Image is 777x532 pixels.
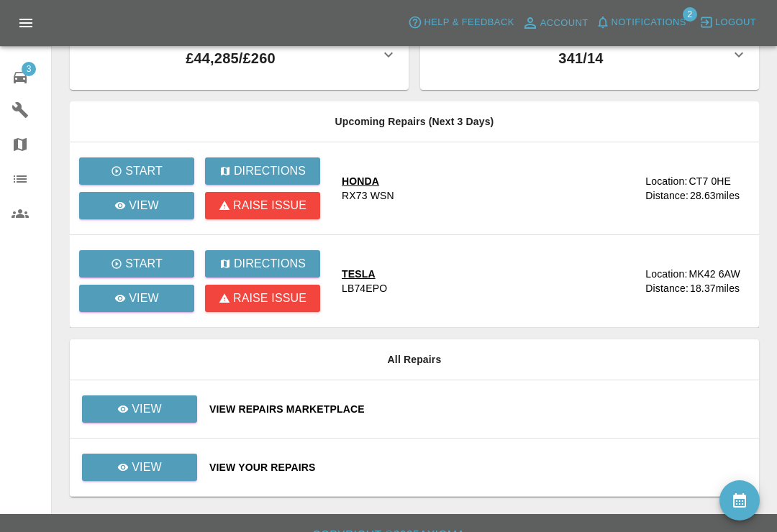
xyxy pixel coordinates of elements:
div: Location: [645,267,687,281]
p: £44,285 / £260 [81,47,380,69]
p: Raise issue [233,197,306,214]
div: Distance: [645,188,689,203]
button: Notifications [592,12,690,34]
button: Directions [205,157,320,185]
a: View [79,285,194,312]
span: Notifications [612,14,686,31]
button: # of Jobs Allocated All Time / Month:341/14 [420,19,759,90]
p: Directions [234,255,306,272]
a: View [82,454,197,481]
p: Start [125,162,163,180]
div: HONDA [342,174,394,188]
button: Open drawer [9,6,43,40]
p: 341 / 14 [432,47,730,69]
p: Start [125,255,163,272]
a: View [79,192,194,219]
a: View [81,461,198,472]
button: Directions [205,250,320,278]
a: View Your Repairs [209,460,748,474]
div: CT7 0HE [689,174,731,188]
div: 18.37 miles [690,281,748,295]
button: Start [79,157,194,185]
p: Raise issue [233,290,306,307]
p: View [129,197,159,214]
a: Location:MK42 6AWDistance:18.37miles [645,267,748,295]
div: TESLA [342,267,387,281]
th: Upcoming Repairs (Next 3 Days) [70,101,759,142]
p: Directions [234,162,306,180]
div: 28.63 miles [690,188,748,203]
p: View [132,400,162,418]
button: Raise issue [205,285,320,312]
span: 3 [22,62,36,76]
button: Logout [696,12,760,34]
span: Help & Feedback [424,14,514,31]
a: View Repairs Marketplace [209,402,748,416]
a: Location:CT7 0HEDistance:28.63miles [645,174,748,203]
div: MK42 6AW [689,267,740,281]
span: Account [540,15,589,32]
div: LB74EPO [342,281,387,295]
button: Raise issue [205,192,320,219]
div: RX73 WSN [342,188,394,203]
div: Distance: [645,281,689,295]
p: View [132,459,162,476]
p: View [129,290,159,307]
th: All Repairs [70,339,759,380]
button: Help & Feedback [404,12,517,34]
div: Location: [645,174,687,188]
a: HONDARX73 WSN [342,174,634,203]
a: Account [518,12,592,35]
button: Total Revenue All Time / Allocated:£44,285/£260 [70,19,409,90]
a: TESLALB74EPO [342,267,634,295]
button: Start [79,250,194,278]
a: View [82,395,197,423]
span: Logout [715,14,756,31]
a: View [81,403,198,414]
span: 2 [683,7,697,22]
button: availability [719,480,760,520]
